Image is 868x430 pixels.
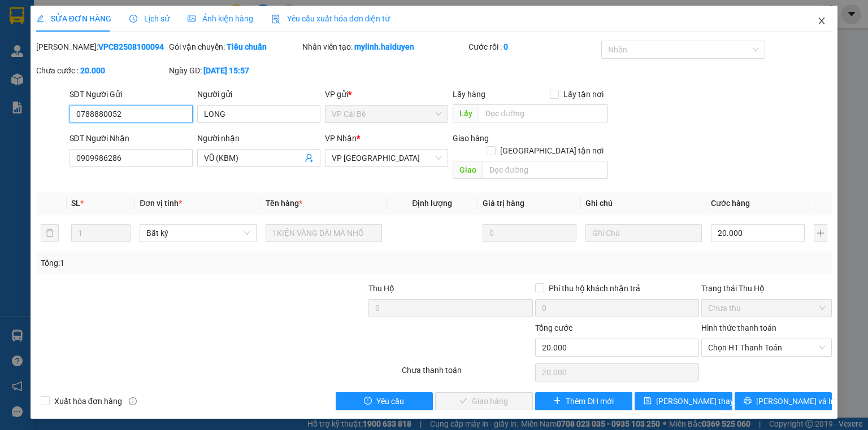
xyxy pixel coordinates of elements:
[814,224,827,242] button: plus
[98,42,164,51] b: VPCB2508100094
[483,161,608,179] input: Dọc đường
[585,224,702,242] input: Ghi Chú
[80,66,105,75] b: 20.000
[581,192,706,214] th: Ghi chú
[453,161,483,179] span: Giao
[483,199,524,208] span: Giá trị hàng
[146,225,249,242] span: Bất kỳ
[325,134,357,143] span: VP Nhận
[756,395,835,407] span: [PERSON_NAME] và In
[544,282,645,295] span: Phí thu hộ khách nhận trả
[711,199,750,208] span: Cước hàng
[197,88,320,100] div: Người gửi
[271,15,280,24] img: icon
[332,106,441,122] span: VP Cái Bè
[453,90,485,99] span: Lấy hàng
[140,199,182,208] span: Đơn vị tính
[635,392,732,410] button: save[PERSON_NAME] thay đổi
[708,339,825,356] span: Chọn HT Thanh Toán
[41,224,59,242] button: delete
[36,41,167,53] div: [PERSON_NAME]:
[744,397,752,406] span: printer
[535,392,633,410] button: plusThêm ĐH mới
[644,397,652,406] span: save
[656,395,747,407] span: [PERSON_NAME] thay đổi
[468,41,599,53] div: Cước rồi :
[203,66,249,75] b: [DATE] 15:57
[817,16,826,25] span: close
[266,224,382,242] input: VD: Bàn, Ghế
[559,88,608,100] span: Lấy tận nơi
[302,41,466,53] div: Nhân viên tạo:
[332,150,441,166] span: VP Sài Gòn
[227,42,267,51] b: Tiêu chuẩn
[71,199,80,208] span: SL
[453,104,479,122] span: Lấy
[376,395,404,407] span: Yêu cầu
[806,6,837,37] button: Close
[197,132,320,144] div: Người nhận
[708,300,825,317] span: Chưa thu
[364,397,372,406] span: exclamation-circle
[453,134,489,143] span: Giao hàng
[412,199,452,208] span: Định lượng
[504,42,508,51] b: 0
[735,392,832,410] button: printer[PERSON_NAME] và In
[129,397,137,405] span: info-circle
[36,15,44,23] span: edit
[496,144,608,157] span: [GEOGRAPHIC_DATA] tận nơi
[70,88,193,100] div: SĐT Người Gửi
[483,224,576,242] input: 0
[169,64,300,77] div: Ngày GD:
[266,199,302,208] span: Tên hàng
[435,392,533,410] button: checkGiao hàng
[305,153,314,163] span: user-add
[336,392,433,410] button: exclamation-circleYêu cầu
[479,104,608,122] input: Dọc đường
[41,257,336,269] div: Tổng: 1
[401,364,533,384] div: Chưa thanh toán
[188,14,253,23] span: Ảnh kiện hàng
[701,323,776,332] label: Hình thức thanh toán
[36,14,111,23] span: SỬA ĐƠN HÀNG
[271,14,390,23] span: Yêu cầu xuất hóa đơn điện tử
[169,41,300,53] div: Gói vận chuyển:
[325,88,448,100] div: VP gửi
[368,284,394,293] span: Thu Hộ
[701,282,832,295] div: Trạng thái Thu Hộ
[129,14,170,23] span: Lịch sử
[354,42,414,51] b: mylinh.haiduyen
[553,397,561,406] span: plus
[50,395,127,407] span: Xuất hóa đơn hàng
[129,15,137,23] span: clock-circle
[566,395,614,407] span: Thêm ĐH mới
[188,15,196,23] span: picture
[535,323,572,332] span: Tổng cước
[70,132,193,144] div: SĐT Người Nhận
[36,64,167,77] div: Chưa cước :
